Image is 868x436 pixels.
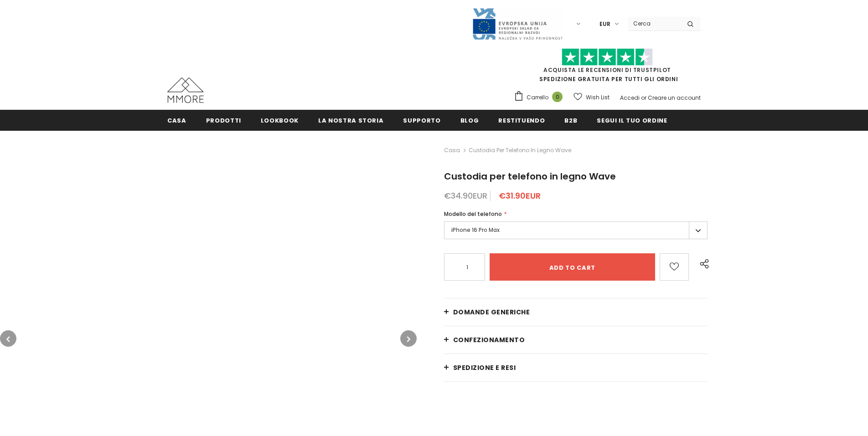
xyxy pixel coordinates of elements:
a: CONFEZIONAMENTO [444,326,708,354]
a: Domande generiche [444,298,708,326]
span: Modello del telefono [444,210,502,218]
a: Casa [444,145,460,156]
a: La nostra storia [318,110,383,130]
span: supporto [403,116,440,125]
span: Blog [460,116,479,125]
span: Restituendo [498,116,545,125]
span: CONFEZIONAMENTO [453,335,525,344]
a: Restituendo [498,110,545,130]
a: Wish List [573,89,610,105]
span: or [641,94,646,102]
span: Spedizione e resi [453,363,516,372]
a: Casa [167,110,186,130]
label: iPhone 16 Pro Max [444,221,708,239]
span: Lookbook [261,116,299,125]
a: Segui il tuo ordine [597,110,667,130]
a: Lookbook [261,110,299,130]
span: Custodia per telefono in legno Wave [444,170,616,183]
span: Wish List [586,93,610,102]
a: Javni Razpis [472,20,563,27]
a: Acquista le recensioni di TrustPilot [543,66,671,74]
span: EUR [599,20,610,29]
a: Spedizione e resi [444,354,708,381]
span: 0 [552,92,563,102]
span: Prodotti [206,116,241,125]
input: Add to cart [490,253,655,281]
span: SPEDIZIONE GRATUITA PER TUTTI GLI ORDINI [514,52,701,83]
span: Domande generiche [453,308,530,317]
span: La nostra storia [318,116,383,125]
a: B2B [564,110,577,130]
span: Segui il tuo ordine [597,116,667,125]
span: Carrello [527,93,548,102]
input: Search Site [628,17,680,30]
a: Creare un account [648,94,701,102]
span: €34.90EUR [444,190,487,201]
a: Accedi [620,94,640,102]
span: Custodia per telefono in legno Wave [469,145,571,156]
a: supporto [403,110,440,130]
img: Casi MMORE [167,77,204,103]
a: Prodotti [206,110,241,130]
span: €31.90EUR [499,190,541,201]
img: Fidati di Pilot Stars [562,48,653,66]
a: Carrello 0 [514,91,567,104]
span: Casa [167,116,186,125]
a: Blog [460,110,479,130]
img: Javni Razpis [472,7,563,41]
span: B2B [564,116,577,125]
